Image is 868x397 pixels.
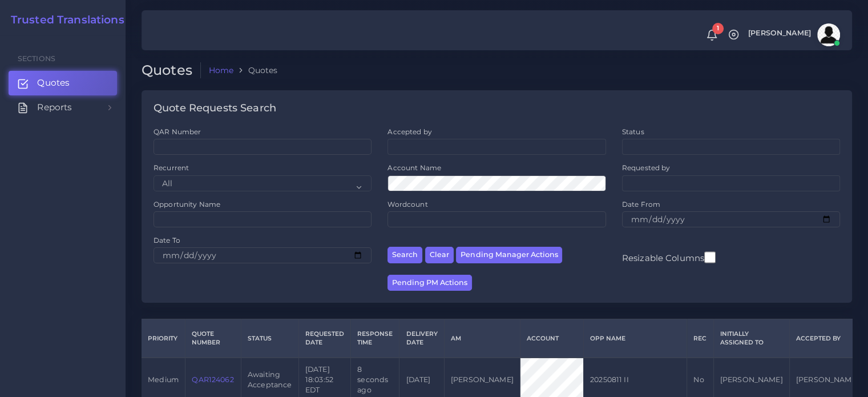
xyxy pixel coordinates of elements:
th: Status [241,319,298,358]
a: Trusted Translations [3,14,124,27]
th: Delivery Date [399,319,444,358]
span: Quotes [37,77,70,89]
span: 1 [712,23,724,34]
h2: Quotes [142,62,201,79]
a: QAR124062 [192,375,233,384]
th: Accepted by [789,319,865,358]
th: Response Time [351,319,399,358]
label: QAR Number [154,127,201,137]
a: Reports [9,95,117,119]
img: avatar [817,23,840,46]
a: Quotes [9,71,117,95]
label: Resizable Columns [622,250,716,264]
label: Status [622,127,644,137]
span: [PERSON_NAME] [748,30,811,37]
label: Requested by [622,163,671,173]
th: Quote Number [185,319,241,358]
label: Date To [154,235,180,245]
th: REC [687,319,713,358]
label: Date From [622,199,660,209]
th: Requested Date [298,319,350,358]
span: medium [148,375,179,384]
label: Account Name [387,163,441,173]
span: Reports [37,101,72,114]
button: Search [387,247,422,263]
a: 1 [702,29,722,41]
button: Pending Manager Actions [456,247,562,263]
th: Account [520,319,583,358]
input: Resizable Columns [704,250,716,264]
th: Opp Name [583,319,687,358]
button: Clear [425,247,454,263]
th: AM [444,319,520,358]
label: Wordcount [387,199,427,209]
h4: Quote Requests Search [154,102,276,115]
th: Initially Assigned to [713,319,789,358]
th: Priority [142,319,185,358]
label: Accepted by [387,127,432,137]
a: [PERSON_NAME]avatar [742,23,844,46]
span: Sections [18,54,55,63]
li: Quotes [233,65,277,76]
label: Opportunity Name [154,199,220,209]
button: Pending PM Actions [387,275,472,291]
a: Home [209,65,234,76]
label: Recurrent [154,163,189,173]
